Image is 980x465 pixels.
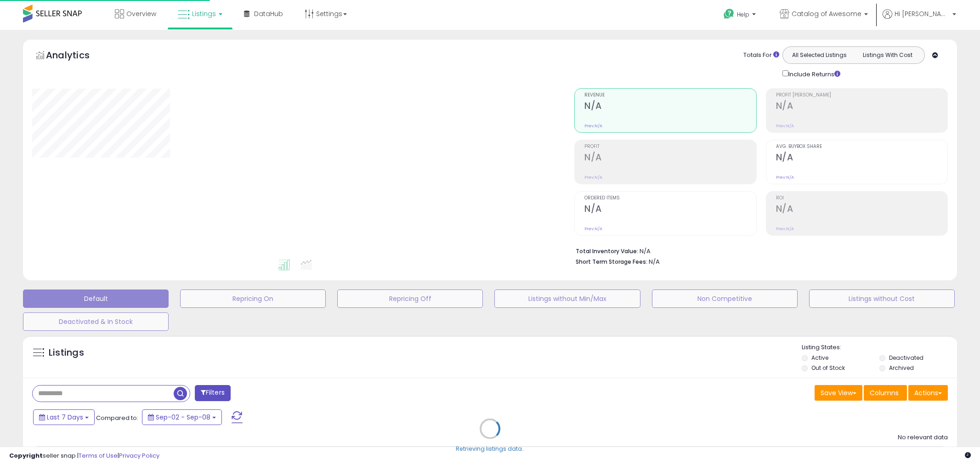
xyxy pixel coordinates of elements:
small: Prev: N/A [776,175,794,180]
small: Prev: N/A [776,226,794,232]
a: Hi [PERSON_NAME] [883,9,956,30]
strong: Copyright [9,451,43,460]
li: N/A [576,245,941,256]
span: ROI [776,196,947,201]
small: Prev: N/A [584,175,602,180]
h5: Analytics [46,49,108,64]
button: Repricing On [180,289,326,308]
span: Help [737,11,749,18]
h2: N/A [584,204,756,216]
div: Totals For [743,51,779,60]
h2: N/A [776,204,947,216]
span: Profit [584,144,756,149]
button: Listings without Min/Max [494,289,640,308]
button: Deactivated & In Stock [23,312,169,331]
h2: N/A [584,152,756,164]
b: Short Term Storage Fees: [576,258,647,266]
h2: N/A [776,152,947,164]
button: Default [23,289,169,308]
button: Listings without Cost [809,289,955,308]
a: Help [716,1,765,30]
span: Overview [126,9,156,18]
span: DataHub [254,9,283,18]
button: Non Competitive [652,289,798,308]
div: Retrieving listings data.. [456,445,525,453]
span: Listings [192,9,216,18]
span: Profit [PERSON_NAME] [776,93,947,98]
span: Avg. Buybox Share [776,144,947,149]
span: Catalog of Awesome [792,9,861,18]
i: Get Help [723,8,735,20]
span: Revenue [584,93,756,98]
button: All Selected Listings [785,49,854,61]
b: Total Inventory Value: [576,247,638,255]
button: Listings With Cost [853,49,922,61]
small: Prev: N/A [584,226,602,232]
div: Include Returns [776,68,851,79]
div: seller snap | | [9,452,159,460]
h2: N/A [776,101,947,113]
button: Repricing Off [337,289,483,308]
span: Ordered Items [584,196,756,201]
span: Hi [PERSON_NAME] [895,9,950,18]
small: Prev: N/A [584,123,602,129]
h2: N/A [584,101,756,113]
span: N/A [649,257,660,266]
small: Prev: N/A [776,123,794,129]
